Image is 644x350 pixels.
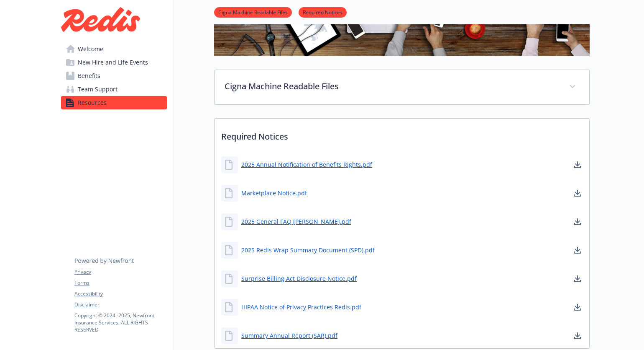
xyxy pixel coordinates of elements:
a: download document [572,302,583,312]
a: download document [572,331,583,341]
a: Team Support [61,83,167,96]
a: download document [572,217,583,227]
a: download document [572,160,583,170]
a: Terms [74,279,166,287]
p: Copyright © 2024 - 2025 , Newfront Insurance Services, ALL RIGHTS RESERVED [74,312,166,333]
a: Summary Annual Report (SAR).pdf [241,331,337,340]
a: 2025 Annual Notification of Benefits Rights.pdf [241,160,372,169]
a: Benefits [61,69,167,83]
a: Surprise Billing Act Disclosure Notice.pdf [241,274,357,283]
span: New Hire and Life Events [78,56,148,69]
div: Cigna Machine Readable Files [215,70,589,104]
a: Welcome [61,42,167,56]
a: Required Notices [299,8,347,16]
p: Cigna Machine Readable Files [225,80,559,93]
a: 2025 Redis Wrap Summary Document (SPD).pdf [241,246,375,254]
a: HIPAA Notice of Privacy Practices Redis.pdf [241,303,361,311]
p: Required Notices [215,119,589,150]
a: Resources [61,96,167,109]
a: Privacy [74,268,166,276]
a: 2025 General FAQ [PERSON_NAME].pdf [241,217,351,226]
a: Cigna Machine Readable Files [214,8,292,16]
span: Benefits [78,69,100,83]
a: download document [572,245,583,255]
a: New Hire and Life Events [61,56,167,69]
a: download document [572,274,583,284]
a: Disclaimer [74,301,166,309]
span: Welcome [78,42,103,56]
a: Marketplace Notice.pdf [241,189,307,197]
a: download document [572,188,583,198]
span: Resources [78,96,107,109]
a: Accessibility [74,290,166,298]
span: Team Support [78,83,118,96]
